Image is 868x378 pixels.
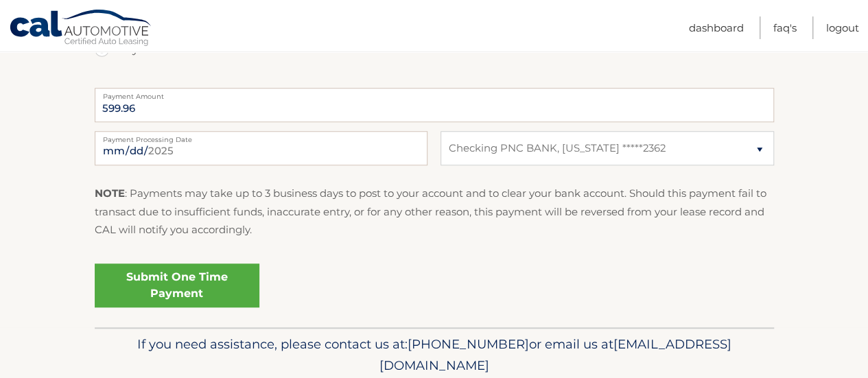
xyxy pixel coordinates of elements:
a: Submit One Time Payment [95,263,259,307]
a: Logout [826,16,859,39]
label: Payment Processing Date [95,131,427,142]
input: Payment Date [95,131,427,165]
span: [PHONE_NUMBER] [408,336,529,352]
a: Cal Automotive [9,9,153,49]
p: : Payments may take up to 3 business days to post to your account and to clear your bank account.... [95,185,774,239]
input: Payment Amount [95,88,774,122]
a: Dashboard [689,16,744,39]
a: FAQ's [773,16,797,39]
label: Payment Amount [95,88,774,99]
p: If you need assistance, please contact us at: or email us at [104,333,765,377]
strong: NOTE [95,187,125,200]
